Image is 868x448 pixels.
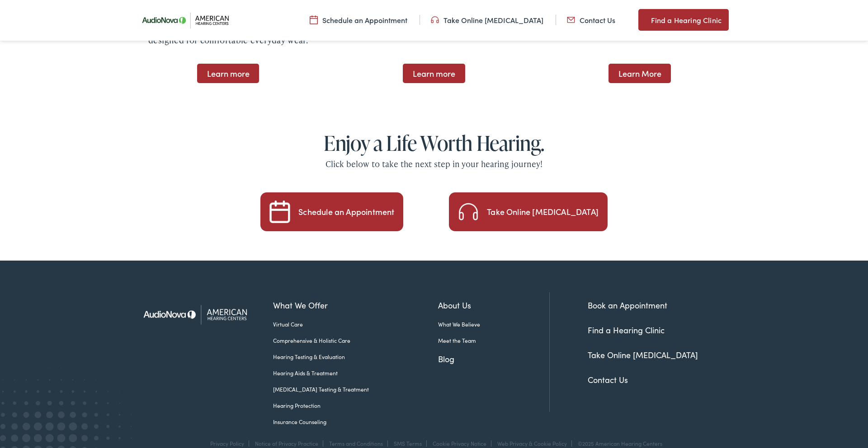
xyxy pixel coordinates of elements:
[609,64,671,83] span: Learn More
[438,353,549,365] a: Blog
[273,369,438,377] a: Hearing Aids & Treatment
[438,299,549,311] a: About Us
[449,192,607,231] a: Take an Online Hearing Test Take Online [MEDICAL_DATA]
[273,401,438,410] a: Hearing Protection
[431,15,439,25] img: utility icon
[588,374,628,385] a: Contact Us
[329,439,383,447] a: Terms and Conditions
[638,14,646,25] img: utility icon
[438,336,549,345] a: Meet the Team
[273,320,438,328] a: Virtual Care
[260,192,403,231] a: Schedule an Appointment Schedule an Appointment
[438,320,549,328] a: What We Believe
[210,439,244,447] a: Privacy Policy
[273,385,438,393] a: [MEDICAL_DATA] Testing & Treatment
[573,440,662,447] div: ©2025 American Hearing Centers
[255,439,318,447] a: Notice of Privacy Practice
[269,201,291,223] img: Schedule an Appointment
[431,15,543,25] a: Take Online [MEDICAL_DATA]
[567,15,615,25] a: Contact Us
[394,439,422,447] a: SMS Terms
[588,299,667,311] a: Book an Appointment
[457,201,480,223] img: Take an Online Hearing Test
[273,299,438,311] a: What We Offer
[273,353,438,361] a: Hearing Testing & Evaluation
[273,336,438,345] a: Comprehensive & Holistic Care
[310,15,318,25] img: utility icon
[588,324,665,336] a: Find a Hearing Clinic
[273,418,438,426] a: Insurance Counseling
[497,439,567,447] a: Web Privacy & Cookie Policy
[298,208,394,216] div: Schedule an Appointment
[567,15,575,25] img: utility icon
[403,64,465,83] span: Learn more
[588,349,698,360] a: Take Online [MEDICAL_DATA]
[136,292,260,336] img: American Hearing Centers
[638,9,729,31] a: Find a Hearing Clinic
[197,64,259,83] span: Learn more
[433,439,486,447] a: Cookie Privacy Notice
[487,208,599,216] div: Take Online [MEDICAL_DATA]
[310,15,407,25] a: Schedule an Appointment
